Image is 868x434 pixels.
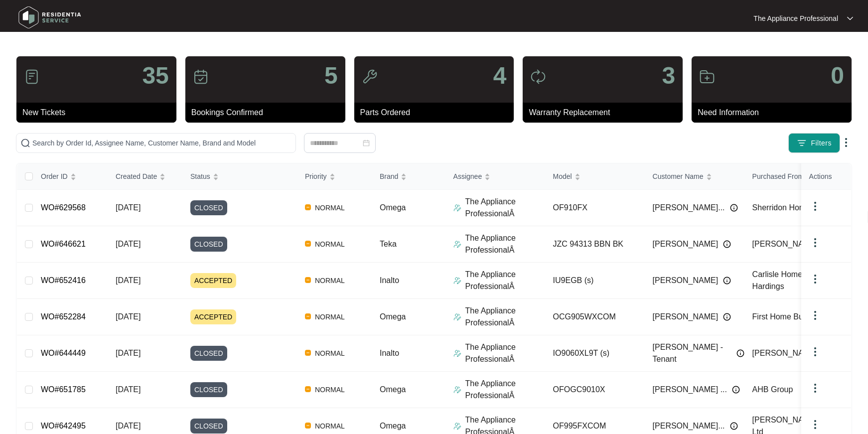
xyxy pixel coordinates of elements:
img: icon [193,69,209,85]
img: Assigner Icon [453,349,461,357]
p: 35 [142,64,168,88]
span: Omega [380,203,406,212]
td: IO9060XL9T (s) [545,335,645,372]
span: Omega [380,312,406,321]
span: [DATE] [116,276,141,285]
span: CLOSED [190,382,227,397]
span: Omega [380,385,406,394]
span: [PERSON_NAME] ... [653,384,727,396]
span: [PERSON_NAME] [653,275,719,287]
span: [PERSON_NAME] [752,349,818,357]
a: WO#652284 [41,312,86,321]
td: OF910FX [545,190,645,226]
a: WO#652416 [41,276,86,285]
p: New Tickets [22,107,176,119]
img: dropdown arrow [809,419,821,431]
span: Brand [380,171,398,182]
button: filter iconFilters [788,133,840,153]
img: dropdown arrow [809,309,821,321]
a: WO#642495 [41,422,86,430]
span: CLOSED [190,346,227,361]
span: NORMAL [311,384,349,396]
span: [DATE] [116,349,141,357]
span: Teka [380,240,397,248]
a: WO#651785 [41,385,86,394]
img: Assigner Icon [453,240,461,248]
td: OFOGC9010X [545,372,645,408]
img: Vercel Logo [305,386,311,392]
img: Info icon [736,349,744,357]
span: [DATE] [116,203,141,212]
span: NORMAL [311,347,349,359]
img: Info icon [723,277,731,285]
span: [DATE] [116,422,141,430]
img: Info icon [723,313,731,321]
span: [PERSON_NAME] [653,238,719,250]
img: Info icon [732,386,740,394]
p: 0 [831,64,844,88]
span: Inalto [380,276,399,285]
th: Status [182,163,297,190]
span: NORMAL [311,311,349,323]
img: Assigner Icon [453,313,461,321]
td: JZC 94313 BBN BK [545,226,645,263]
th: Purchased From [744,163,844,190]
a: WO#646621 [41,240,86,248]
p: 4 [493,64,507,88]
img: dropdown arrow [809,382,821,394]
img: Vercel Logo [305,277,311,283]
img: search-icon [20,138,30,148]
span: [DATE] [116,312,141,321]
img: icon [362,69,378,85]
th: Created Date [108,163,182,190]
th: Customer Name [645,163,744,190]
span: [PERSON_NAME] - Tenant [653,341,731,365]
span: Omega [380,422,406,430]
span: Model [553,171,572,182]
p: The Appliance Professional [753,13,838,23]
input: Search by Order Id, Assignee Name, Customer Name, Brand and Model [32,138,291,148]
span: Priority [305,171,327,182]
span: Inalto [380,349,399,357]
span: [DATE] [116,240,141,248]
th: Order ID [33,163,108,190]
span: First Home Builders [752,312,822,321]
p: Warranty Replacement [529,107,683,119]
img: dropdown arrow [840,137,852,148]
span: [PERSON_NAME]... [653,202,725,214]
span: Order ID [41,171,68,182]
img: dropdown arrow [809,273,821,285]
a: WO#644449 [41,349,86,357]
img: Vercel Logo [305,241,311,247]
img: Vercel Logo [305,350,311,356]
span: [PERSON_NAME] [653,311,719,323]
td: OCG905WXCOM [545,299,645,335]
span: [PERSON_NAME] [752,240,818,248]
p: The Appliance ProfessionalÂ [465,341,545,365]
span: Purchased From [752,171,804,182]
span: NORMAL [311,420,349,432]
img: Info icon [723,240,731,248]
img: dropdown arrow [847,16,853,21]
img: filter icon [797,138,807,148]
span: Filters [811,138,832,148]
img: Assigner Icon [453,386,461,394]
span: ACCEPTED [190,273,236,288]
span: Customer Name [653,171,704,182]
p: Need Information [698,107,852,119]
p: The Appliance ProfessionalÂ [465,232,545,256]
img: Info icon [730,204,738,212]
th: Brand [372,163,445,190]
img: icon [530,69,546,85]
span: CLOSED [190,419,227,434]
span: NORMAL [311,275,349,287]
p: The Appliance ProfessionalÂ [465,196,545,220]
span: ACCEPTED [190,309,236,324]
span: AHB Group [752,385,793,394]
p: 5 [324,64,338,88]
img: Assigner Icon [453,204,461,212]
span: Sherridon Homes [752,203,815,212]
p: Parts Ordered [360,107,514,119]
p: 3 [662,64,675,88]
th: Priority [297,163,372,190]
